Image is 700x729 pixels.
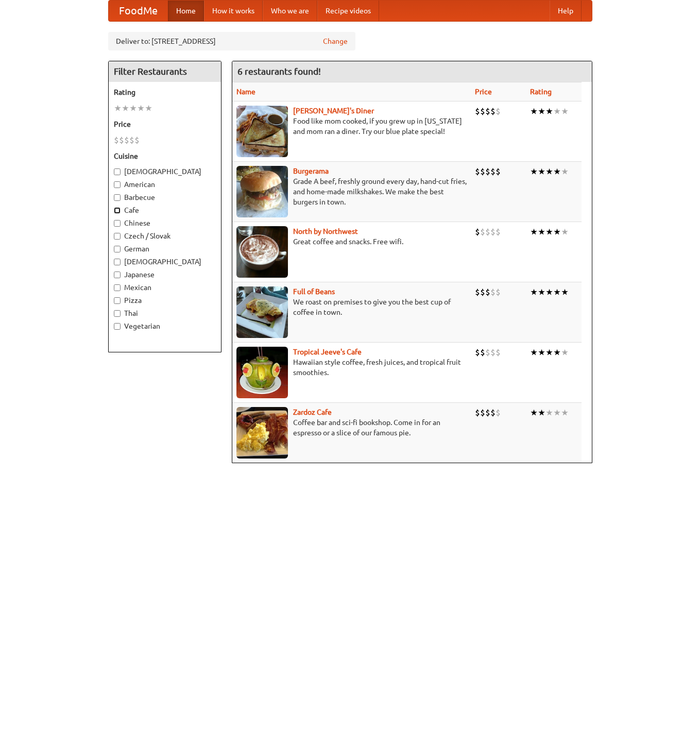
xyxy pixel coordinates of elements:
[114,194,121,201] input: Barbecue
[490,106,496,117] li: $
[114,259,121,265] input: [DEMOGRAPHIC_DATA]
[293,167,329,175] a: Burgerama
[114,284,121,291] input: Mexican
[490,286,496,298] li: $
[480,166,485,177] li: $
[293,227,358,235] a: North by Northwest
[114,246,121,252] input: German
[168,1,204,21] a: Home
[490,347,496,358] li: $
[293,408,332,416] a: Zardoz Cafe
[553,226,561,238] li: ★
[114,192,216,202] label: Barbecue
[114,151,216,161] h5: Cuisine
[145,103,152,114] li: ★
[553,166,561,177] li: ★
[114,321,216,331] label: Vegetarian
[538,286,545,298] li: ★
[475,88,492,96] a: Price
[293,287,335,296] b: Full of Beans
[236,88,255,96] a: Name
[561,166,569,177] li: ★
[485,347,490,358] li: $
[561,407,569,418] li: ★
[114,269,216,280] label: Japanese
[323,36,348,46] a: Change
[530,106,538,117] li: ★
[538,226,545,238] li: ★
[496,166,501,177] li: $
[550,1,582,21] a: Help
[236,417,467,438] p: Coffee bar and sci-fi bookshop. Come in for an espresso or a slice of our famous pie.
[236,236,467,247] p: Great coffee and snacks. Free wifi.
[561,286,569,298] li: ★
[236,357,467,378] p: Hawaiian style coffee, fresh juices, and tropical fruit smoothies.
[485,106,490,117] li: $
[114,233,121,240] input: Czech / Slovak
[480,347,485,358] li: $
[475,407,480,418] li: $
[114,205,216,215] label: Cafe
[137,103,145,114] li: ★
[236,176,467,207] p: Grade A beef, freshly ground every day, hand-cut fries, and home-made milkshakes. We make the bes...
[480,286,485,298] li: $
[114,308,216,318] label: Thai
[485,407,490,418] li: $
[485,166,490,177] li: $
[114,272,121,278] input: Japanese
[114,181,121,188] input: American
[480,106,485,117] li: $
[545,286,553,298] li: ★
[475,226,480,238] li: $
[114,87,216,97] h5: Rating
[114,134,119,146] li: $
[545,407,553,418] li: ★
[317,1,379,21] a: Recipe videos
[530,226,538,238] li: ★
[496,286,501,298] li: $
[236,347,288,398] img: jeeves.jpg
[553,286,561,298] li: ★
[129,103,137,114] li: ★
[134,134,140,146] li: $
[236,407,288,459] img: zardoz.jpg
[114,257,216,267] label: [DEMOGRAPHIC_DATA]
[538,166,545,177] li: ★
[236,286,288,338] img: beans.jpg
[530,286,538,298] li: ★
[114,103,122,114] li: ★
[114,244,216,254] label: German
[293,348,362,356] b: Tropical Jeeve's Cafe
[114,168,121,175] input: [DEMOGRAPHIC_DATA]
[114,119,216,129] h5: Price
[236,116,467,137] p: Food like mom cooked, if you grew up in [US_STATE] and mom ran a diner. Try our blue plate special!
[475,166,480,177] li: $
[119,134,124,146] li: $
[236,166,288,217] img: burgerama.jpg
[553,407,561,418] li: ★
[490,407,496,418] li: $
[114,297,121,304] input: Pizza
[553,347,561,358] li: ★
[293,107,374,115] a: [PERSON_NAME]'s Diner
[237,66,321,76] ng-pluralize: 6 restaurants found!
[236,226,288,278] img: north.jpg
[114,166,216,177] label: [DEMOGRAPHIC_DATA]
[490,166,496,177] li: $
[545,226,553,238] li: ★
[129,134,134,146] li: $
[530,166,538,177] li: ★
[545,166,553,177] li: ★
[490,226,496,238] li: $
[530,88,552,96] a: Rating
[114,282,216,293] label: Mexican
[496,407,501,418] li: $
[475,286,480,298] li: $
[114,207,121,214] input: Cafe
[475,347,480,358] li: $
[530,407,538,418] li: ★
